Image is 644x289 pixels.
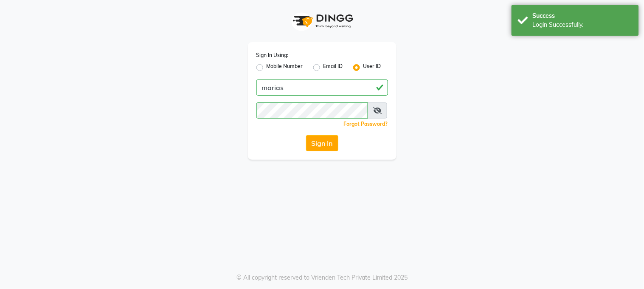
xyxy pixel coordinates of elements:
[363,62,381,73] label: User ID
[306,135,338,151] button: Sign In
[267,62,303,73] label: Mobile Number
[533,20,633,29] div: Login Successfully.
[256,102,368,119] input: Username
[288,8,356,34] img: logo1.svg
[256,79,388,96] input: Username
[323,62,343,73] label: Email ID
[344,121,388,127] a: Forgot Password?
[533,11,633,20] div: Success
[256,51,289,59] label: Sign In Using:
